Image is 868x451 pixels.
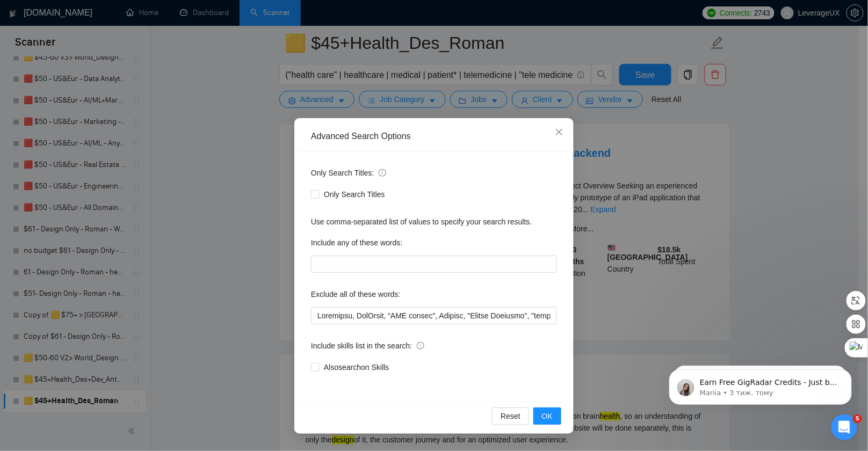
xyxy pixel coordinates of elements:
[311,234,402,251] label: Include any of these words:
[542,410,553,422] span: OK
[501,410,520,422] span: Reset
[653,347,868,422] iframe: Intercom notifications повідомлення
[320,188,389,200] span: Only Search Titles
[311,167,386,179] span: Only Search Titles:
[379,169,386,177] span: info-circle
[311,340,424,352] span: Include skills list in the search:
[311,216,557,228] div: Use comma-separated list of values to specify your search results.
[545,118,574,147] button: Close
[320,361,393,373] span: Also search on Skills
[853,414,862,423] span: 5
[311,286,401,303] label: Exclude all of these words:
[417,342,424,350] span: info-circle
[555,128,563,136] span: close
[533,408,561,425] button: OK
[831,414,857,440] iframe: Intercom live chat
[492,408,529,425] button: Reset
[311,130,557,142] div: Advanced Search Options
